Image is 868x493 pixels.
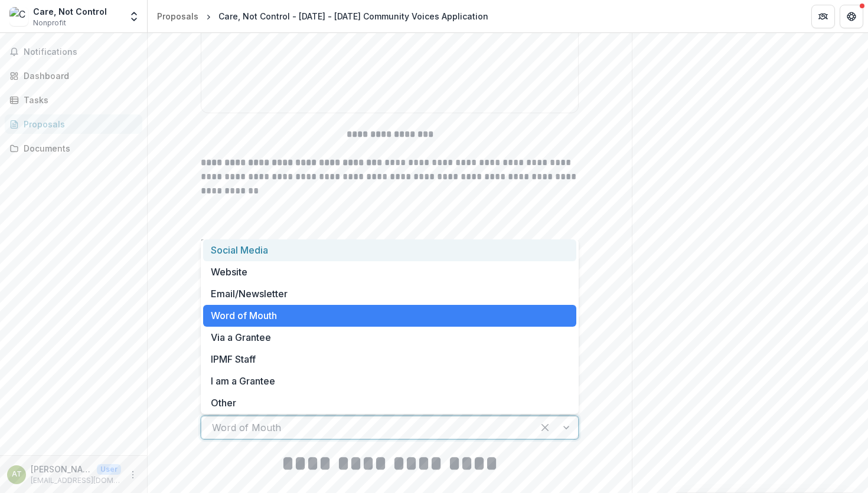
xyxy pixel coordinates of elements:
div: Care, Not Control [33,5,107,18]
p: [PERSON_NAME] [31,463,92,475]
button: Open entity switcher [126,5,142,28]
div: Website [203,261,576,283]
div: Proposals [24,118,133,130]
button: More [126,468,140,482]
div: Tasks [24,94,133,106]
div: Via a Grantee [203,327,576,349]
button: Get Help [840,5,863,28]
a: Documents [5,139,142,158]
div: Clear selected options [536,418,554,437]
div: I am a Grantee [203,370,576,392]
div: Word of Mouth [203,305,576,327]
a: Proposals [5,114,142,134]
p: User [97,464,121,475]
div: Select options list [201,239,579,414]
p: [EMAIL_ADDRESS][DOMAIN_NAME] [31,475,121,486]
a: Proposals [152,8,203,25]
div: IPMF Staff [203,349,576,370]
a: Dashboard [5,66,142,86]
span: Notifications [24,47,138,57]
button: Partners [811,5,835,28]
div: Autumn Talley [12,471,22,478]
div: Social Media [203,239,576,261]
div: Other [203,392,576,414]
button: Notifications [5,42,142,61]
div: Email/Newsletter [203,283,576,305]
span: Nonprofit [33,18,66,28]
div: Dashboard [24,70,133,82]
div: Care, Not Control - [DATE] - [DATE] Community Voices Application [218,10,488,22]
a: Tasks [5,90,142,110]
nav: breadcrumb [152,8,493,25]
div: Documents [24,142,133,155]
p: Region: County [201,236,269,250]
img: Care, Not Control [9,7,28,26]
div: Proposals [157,10,198,22]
